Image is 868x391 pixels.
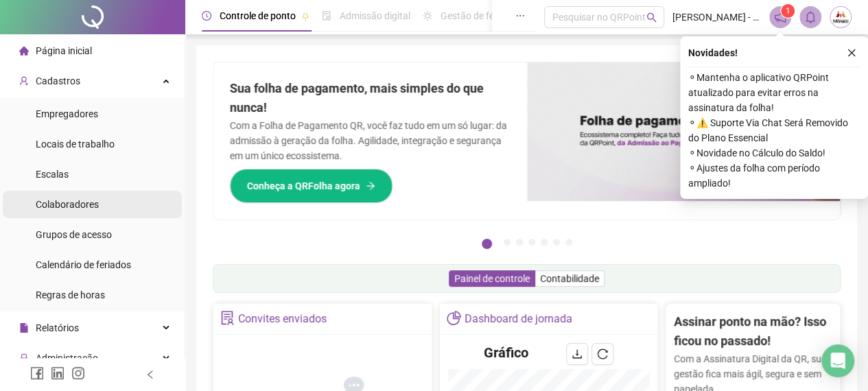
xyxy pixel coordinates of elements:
img: banner%2F8d14a306-6205-4263-8e5b-06e9a85ad873.png [527,62,841,201]
span: notification [774,11,786,23]
span: Empregadores [36,108,98,119]
span: Admissão digital [340,10,410,21]
span: Calendário de feriados [36,259,131,270]
span: clock-circle [202,11,211,21]
button: 7 [565,239,572,246]
span: pie-chart [447,311,461,325]
button: 3 [516,239,523,246]
span: Escalas [36,169,69,180]
span: Painel de controle [454,273,530,284]
p: Com a Folha de Pagamento QR, você faz tudo em um só lugar: da admissão à geração da folha. Agilid... [230,118,511,163]
span: Regras de horas [36,289,105,300]
span: ⚬ Ajustes da folha com período ampliado! [688,161,860,191]
button: 4 [528,239,535,246]
span: file-done [322,11,331,21]
span: [PERSON_NAME] - [GEOGRAPHIC_DATA] [672,10,761,25]
span: ⚬ ⚠️ Suporte Via Chat Será Removido do Plano Essencial [688,115,860,145]
h2: Assinar ponto na mão? Isso ficou no passado! [674,312,832,351]
span: close [847,48,856,58]
span: instagram [71,366,85,380]
div: Dashboard de jornada [465,307,572,331]
span: sun [423,11,432,21]
span: Novidades ! [688,45,738,60]
span: Locais de trabalho [36,139,115,150]
h2: Sua folha de pagamento, mais simples do que nunca! [230,79,511,118]
span: linkedin [51,366,64,380]
h4: Gráfico [484,343,528,362]
span: home [19,46,29,56]
div: Open Intercom Messenger [821,344,854,377]
span: user-add [19,76,29,86]
button: Conheça a QRFolha agora [230,169,392,203]
span: ⚬ Novidade no Cálculo do Saldo! [688,145,860,161]
span: Gestão de férias [441,10,510,21]
span: pushpin [301,12,309,21]
span: file [19,323,29,333]
span: left [145,370,155,379]
span: Controle de ponto [220,10,296,21]
span: Relatórios [36,322,79,333]
span: reload [597,348,608,359]
span: search [646,12,657,23]
span: Conheça a QRFolha agora [247,178,360,193]
span: arrow-right [366,181,375,191]
sup: 1 [781,4,795,18]
span: Cadastros [36,75,80,86]
span: 1 [786,6,790,16]
span: solution [220,311,235,325]
button: 5 [541,239,548,246]
button: 2 [504,239,511,246]
span: ellipsis [515,11,525,21]
span: ⚬ Mantenha o aplicativo QRPoint atualizado para evitar erros na assinatura da folha! [688,70,860,115]
button: 6 [553,239,560,246]
span: Página inicial [36,45,92,56]
span: download [572,348,583,359]
span: bell [804,11,817,23]
span: Colaboradores [36,199,99,210]
span: lock [19,353,29,363]
img: 55457 [830,7,851,27]
span: Grupos de acesso [36,229,112,240]
span: facebook [30,366,44,380]
span: Administração [36,353,98,364]
button: 1 [482,239,492,249]
div: Convites enviados [238,307,327,331]
span: Contabilidade [540,273,599,284]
